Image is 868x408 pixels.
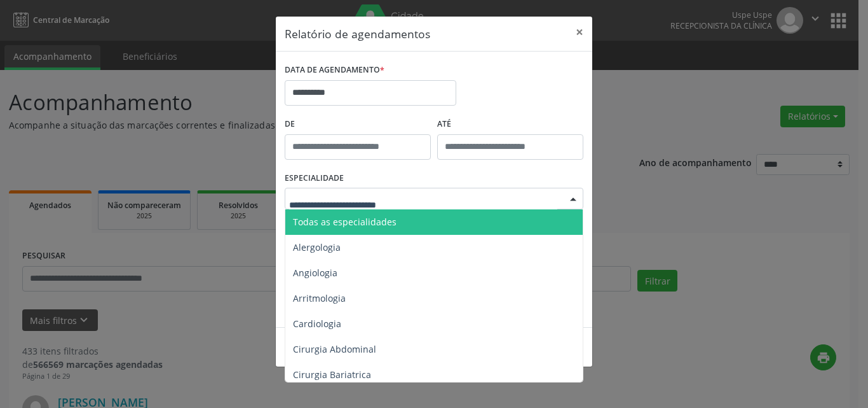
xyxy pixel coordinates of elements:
[285,60,384,80] label: DATA DE AGENDAMENTO
[293,369,371,381] span: Cirurgia Bariatrica
[567,17,592,48] button: Close
[285,169,344,188] label: ESPECIALIDADE
[285,25,430,42] h5: Relatório de agendamentos
[437,115,583,134] label: ATÉ
[293,241,341,253] span: Alergologia
[293,216,397,228] span: Todas as especialidades
[285,115,431,134] label: De
[293,343,376,355] span: Cirurgia Abdominal
[293,292,346,304] span: Arritmologia
[293,267,337,279] span: Angiologia
[293,318,341,330] span: Cardiologia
